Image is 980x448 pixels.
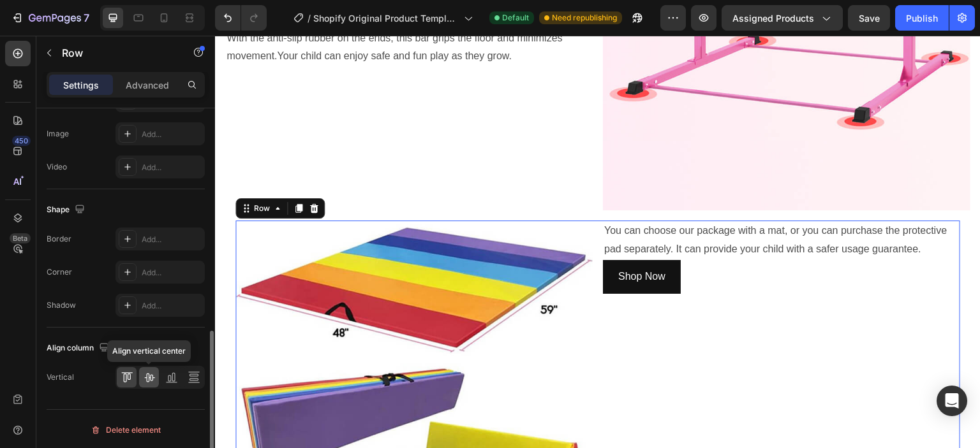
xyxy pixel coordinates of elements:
div: Delete element [91,423,161,438]
div: Vertical [47,372,74,383]
div: Border [47,233,71,245]
div: Publish [906,11,938,25]
button: 7 [5,5,95,31]
div: Add... [142,267,202,278]
div: 450 [12,136,31,146]
span: Shopify Original Product Template [313,11,459,25]
div: Corner [47,266,72,278]
button: <p>Shop Now</p> [388,224,466,258]
div: Row [36,167,57,178]
div: Add... [142,300,202,312]
button: Publish [895,5,949,31]
span: Default [502,12,529,24]
div: Beta [10,233,31,243]
span: / [308,11,311,25]
p: Row [62,45,170,61]
button: Assigned Products [722,5,843,31]
button: Delete element [47,420,205,440]
span: Save [859,13,880,24]
div: Shape [47,201,87,219]
div: Add... [142,129,202,140]
p: You can choose our package with a mat, or you can purchase the protective pad separately. It can ... [389,186,744,223]
div: Image [47,128,69,140]
div: Undo/Redo [215,5,267,31]
div: Align column [47,340,112,357]
div: Shadow [47,300,76,311]
p: Shop Now [403,232,450,250]
div: Video [47,161,67,173]
div: Open Intercom Messenger [937,386,967,416]
span: Assigned Products [732,11,814,25]
div: Add... [142,234,202,245]
div: Add... [142,162,202,173]
button: Save [848,5,890,31]
span: Need republishing [552,12,617,24]
p: Settings [63,78,99,92]
iframe: Design area [215,36,980,448]
p: 7 [84,10,89,25]
p: Advanced [126,78,169,92]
